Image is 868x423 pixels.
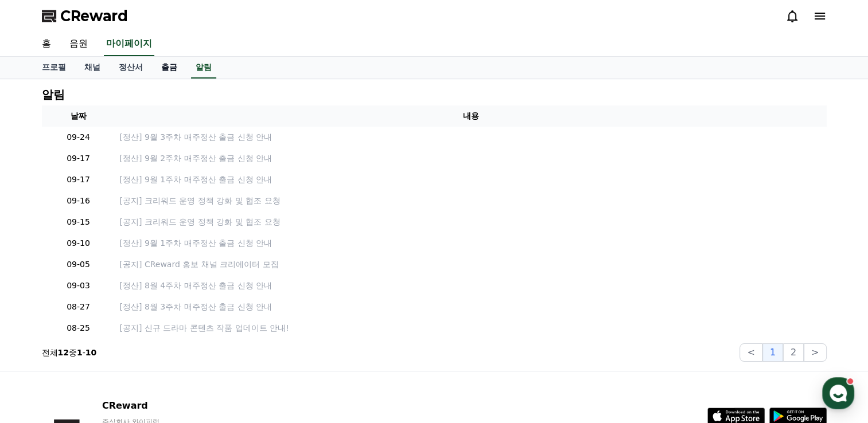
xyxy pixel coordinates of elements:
p: 09-03 [46,280,111,292]
a: 정산서 [110,57,152,79]
span: 홈 [36,345,43,354]
p: 09-24 [46,131,111,143]
a: 홈 [33,32,60,56]
p: 08-25 [46,322,111,334]
button: 1 [762,343,783,362]
a: 홈 [3,328,76,357]
p: 09-10 [46,237,111,249]
a: [정산] 9월 1주차 매주정산 출금 신청 안내 [120,174,822,186]
a: [정산] 8월 4주차 매주정산 출금 신청 안내 [120,280,822,292]
p: 전체 중 - [42,347,97,358]
button: 2 [783,343,804,362]
a: 출금 [152,57,186,79]
span: CReward [60,7,128,25]
p: 09-17 [46,152,111,164]
a: [정산] 8월 3주차 매주정산 출금 신청 안내 [120,301,822,313]
th: 날짜 [42,105,115,127]
a: [정산] 9월 3주차 매주정산 출금 신청 안내 [120,131,822,143]
a: [공지] 크리워드 운영 정책 강화 및 협조 요청 [120,195,822,207]
a: 채널 [75,57,110,79]
h4: 알림 [42,88,65,101]
strong: 10 [85,348,96,357]
p: 09-15 [46,216,111,228]
a: 설정 [148,328,220,357]
a: 프로필 [33,57,75,79]
p: CReward [102,399,242,413]
a: 알림 [191,57,216,79]
p: 09-05 [46,258,111,271]
span: 설정 [177,345,191,354]
p: 08-27 [46,301,111,313]
a: 음원 [60,32,97,56]
strong: 1 [77,348,83,357]
button: < [739,343,762,362]
a: [공지] 크리워드 운영 정책 강화 및 협조 요청 [120,216,822,228]
a: 마이페이지 [104,32,154,56]
a: [공지] CReward 홍보 채널 크리에이터 모집 [120,258,822,271]
p: 09-16 [46,195,111,207]
p: 09-17 [46,174,111,186]
a: [정산] 9월 2주차 매주정산 출금 신청 안내 [120,152,822,164]
button: > [804,343,826,362]
th: 내용 [115,105,827,127]
span: 대화 [105,346,119,355]
strong: 12 [58,348,69,357]
a: [정산] 9월 1주차 매주정산 출금 신청 안내 [120,237,822,249]
a: CReward [42,7,128,25]
a: [공지] 신규 드라마 콘텐츠 작품 업데이트 안내! [120,322,822,334]
a: 대화 [76,328,148,357]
